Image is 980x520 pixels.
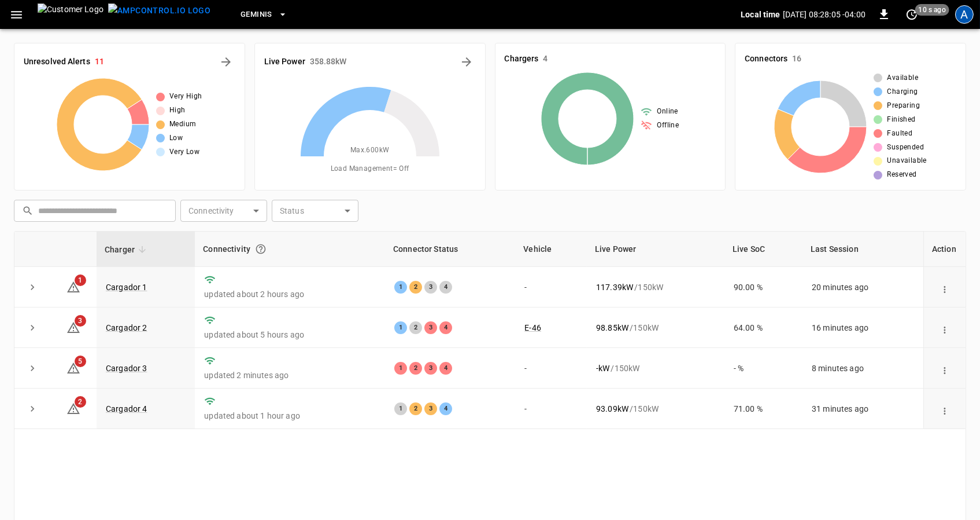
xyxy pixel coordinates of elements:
[596,281,633,293] p: 117.39 kW
[887,128,912,140] span: Faulted
[741,9,781,20] p: Local time
[38,3,103,25] img: Customer Logo
[169,105,186,116] span: High
[923,232,966,267] th: Action
[409,402,422,415] div: 2
[204,410,376,422] p: updated about 1 hour ago
[803,267,923,307] td: 20 minutes ago
[394,402,407,415] div: 1
[439,281,452,294] div: 4
[24,319,41,336] button: expand row
[424,362,437,375] div: 3
[955,5,974,24] div: profile-icon
[724,267,803,307] td: 90.00 %
[106,364,147,373] a: Cargador 3
[108,3,210,18] img: ampcontrol.io logo
[887,86,918,98] span: Charging
[204,369,376,381] p: updated 2 minutes ago
[657,106,678,118] span: Online
[937,362,953,374] div: action cell options
[217,53,235,71] button: All Alerts
[310,56,347,68] h6: 358.88 kW
[596,322,715,334] div: / 150 kW
[204,329,376,340] p: updated about 5 hours ago
[75,396,86,408] span: 2
[169,147,199,158] span: Very Low
[457,53,476,71] button: Energy Overview
[724,232,803,267] th: Live SoC
[75,315,86,327] span: 3
[439,321,452,334] div: 4
[394,321,407,334] div: 1
[587,232,724,267] th: Live Power
[903,5,921,24] button: set refresh interval
[937,281,953,293] div: action cell options
[915,4,949,16] span: 10 s ago
[724,348,803,389] td: - %
[887,169,916,181] span: Reserved
[515,232,587,267] th: Vehicle
[169,119,196,130] span: Medium
[439,402,452,415] div: 4
[24,56,90,68] h6: Unresolved Alerts
[543,53,548,65] h6: 4
[66,363,80,372] a: 5
[515,348,587,389] td: -
[803,307,923,348] td: 16 minutes ago
[24,279,41,296] button: expand row
[887,155,926,167] span: Unavailable
[887,142,924,153] span: Suspended
[385,232,515,267] th: Connector Status
[409,281,422,294] div: 2
[596,362,715,374] div: / 150 kW
[887,72,918,84] span: Available
[66,281,80,291] a: 1
[515,267,587,307] td: -
[394,281,407,294] div: 1
[106,323,147,332] a: Cargador 2
[887,114,915,126] span: Finished
[724,307,803,348] td: 64.00 %
[250,239,271,259] button: Connection between the charger and our software.
[792,53,801,65] h6: 16
[424,321,437,334] div: 3
[409,321,422,334] div: 2
[887,100,920,112] span: Preparing
[505,53,539,65] h6: Chargers
[264,56,305,68] h6: Live Power
[106,404,147,413] a: Cargador 4
[24,400,41,418] button: expand row
[596,403,715,415] div: / 150 kW
[439,362,452,375] div: 4
[596,322,628,334] p: 98.85 kW
[515,389,587,429] td: -
[745,53,787,65] h6: Connectors
[596,362,609,374] p: - kW
[524,323,541,332] a: E-46
[24,360,41,377] button: expand row
[803,232,923,267] th: Last Session
[236,3,292,26] button: Geminis
[424,281,437,294] div: 3
[66,404,80,413] a: 2
[803,348,923,389] td: 8 minutes ago
[95,56,104,68] h6: 11
[169,133,183,144] span: Low
[724,389,803,429] td: 71.00 %
[75,274,86,286] span: 1
[169,91,202,102] span: Very High
[105,243,150,257] span: Charger
[596,403,628,415] p: 93.09 kW
[657,120,679,131] span: Offline
[424,402,437,415] div: 3
[75,356,86,367] span: 5
[803,389,923,429] td: 31 minutes ago
[106,283,147,292] a: Cargador 1
[204,288,376,300] p: updated about 2 hours ago
[937,322,953,334] div: action cell options
[409,362,422,375] div: 2
[596,281,715,293] div: / 150 kW
[241,8,272,21] span: Geminis
[394,362,407,375] div: 1
[937,403,953,415] div: action cell options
